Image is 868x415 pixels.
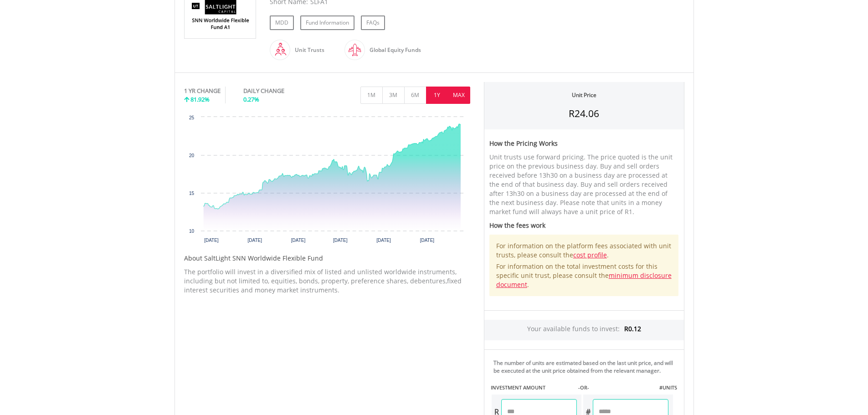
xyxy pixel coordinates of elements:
span: R0.12 [624,324,641,333]
a: MDD [270,15,294,30]
text: [DATE] [291,238,305,243]
div: Chart. Highcharts interactive chart. [184,113,470,249]
span: How the fees work [489,221,545,230]
span: 0.27% [243,95,259,103]
button: 1Y [426,87,448,104]
button: MAX [448,87,470,104]
button: 1M [360,87,383,104]
text: 15 [189,191,194,196]
text: [DATE] [247,238,262,243]
label: -OR- [578,384,589,391]
h5: About SaltLight SNN Worldwide Flexible Fund [184,254,470,263]
p: For information on the platform fees associated with unit trusts, please consult the . [496,241,672,260]
span: 81.92% [190,95,210,103]
div: Global Equity Funds [365,39,421,61]
a: cost profile [573,251,607,259]
div: Unit Price [572,91,596,99]
button: 6M [404,87,426,104]
label: #UNITS [659,384,677,391]
p: The portfolio will invest in a diversified mix of listed and unlisted worldwide instruments, incl... [184,267,470,295]
a: minimum disclosure document [496,271,672,289]
text: [DATE] [333,238,347,243]
span: R24.06 [569,107,599,120]
div: 1 YR CHANGE [184,87,221,95]
text: 10 [189,229,194,234]
span: How the Pricing Works [489,139,558,148]
div: Unit Trusts [290,39,324,61]
label: INVESTMENT AMOUNT [491,384,545,391]
p: Unit trusts use forward pricing. The price quoted is the unit price on the previous business day.... [489,153,679,216]
text: [DATE] [376,238,391,243]
div: Your available funds to invest: [484,320,684,340]
div: The number of units are estimated based on the last unit price, and will be executed at the unit ... [493,359,680,374]
p: For information on the total investment costs for this specific unit trust, please consult the . [496,262,672,289]
div: DAILY CHANGE [243,87,315,95]
a: Fund Information [300,15,354,30]
a: FAQs [361,15,385,30]
button: 3M [382,87,405,104]
text: [DATE] [204,238,219,243]
text: 25 [189,115,194,120]
text: [DATE] [420,238,434,243]
svg: Interactive chart [184,113,470,249]
text: 20 [189,153,194,158]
